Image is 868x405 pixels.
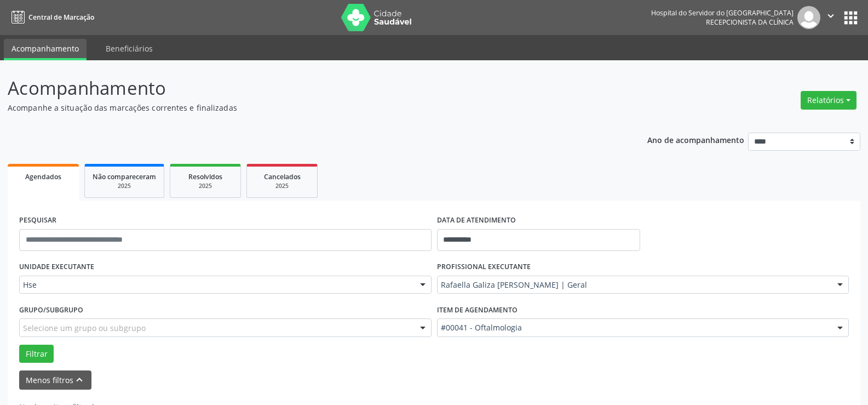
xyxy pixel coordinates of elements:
[8,102,605,113] p: Acompanhe a situação das marcações correntes e finalizadas
[706,18,794,27] span: Recepcionista da clínica
[437,301,518,318] label: Item de agendamento
[797,6,820,29] img: img
[93,182,156,190] div: 2025
[437,259,531,276] label: PROFISSIONAL EXECUTANTE
[28,13,94,22] span: Central de Marcação
[647,133,744,146] p: Ano de acompanhamento
[98,39,160,58] a: Beneficiários
[651,8,794,18] div: Hospital do Servidor do [GEOGRAPHIC_DATA]
[841,8,860,27] button: apps
[441,279,827,290] span: Rafaella Galiza [PERSON_NAME] | Geral
[437,212,516,229] label: DATA DE ATENDIMENTO
[93,172,156,181] span: Não compareceram
[8,8,94,26] a: Central de Marcação
[19,345,54,363] button: Filtrar
[19,212,56,229] label: PESQUISAR
[73,374,85,386] i: keyboard_arrow_up
[264,172,301,181] span: Cancelados
[19,301,83,318] label: Grupo/Subgrupo
[19,370,91,390] button: Menos filtroskeyboard_arrow_up
[178,182,233,190] div: 2025
[188,172,222,181] span: Resolvidos
[4,39,87,60] a: Acompanhamento
[441,322,827,333] span: #00041 - Oftalmologia
[23,279,409,290] span: Hse
[8,75,605,102] p: Acompanhamento
[23,322,146,334] span: Selecione um grupo ou subgrupo
[25,172,61,181] span: Agendados
[825,10,837,22] i: 
[801,91,856,110] button: Relatórios
[255,182,309,190] div: 2025
[820,6,841,29] button: 
[19,259,94,276] label: UNIDADE EXECUTANTE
